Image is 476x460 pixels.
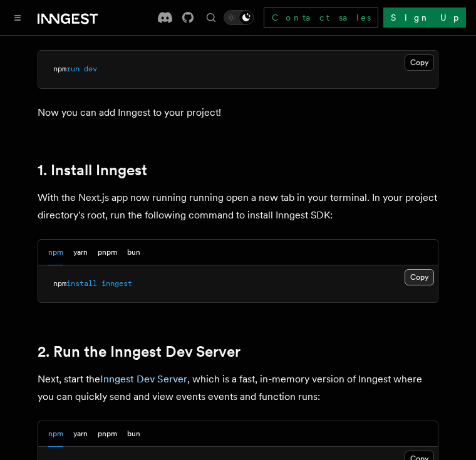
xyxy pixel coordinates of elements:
span: dev [84,64,97,73]
button: npm [48,421,63,447]
button: yarn [73,240,88,265]
button: bun [127,240,140,265]
span: run [66,64,80,73]
button: npm [48,240,63,265]
span: npm [53,279,66,288]
a: 1. Install Inngest [38,161,147,179]
span: npm [53,64,66,73]
button: pnpm [98,240,117,265]
button: Toggle dark mode [224,10,254,25]
p: With the Next.js app now running running open a new tab in your terminal. In your project directo... [38,189,438,224]
span: inngest [101,279,132,288]
button: bun [127,421,140,447]
button: Copy [405,269,434,285]
p: Now you can add Inngest to your project! [38,104,438,121]
span: install [66,279,97,288]
button: Copy [405,54,434,71]
button: Toggle navigation [10,10,25,25]
button: Find something... [204,10,219,25]
button: yarn [73,421,88,447]
a: Sign Up [383,8,466,28]
a: Contact sales [264,8,378,28]
a: Inngest Dev Server [100,373,187,385]
p: Next, start the , which is a fast, in-memory version of Inngest where you can quickly send and vi... [38,371,438,406]
a: 2. Run the Inngest Dev Server [38,343,241,360]
button: pnpm [98,421,117,447]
